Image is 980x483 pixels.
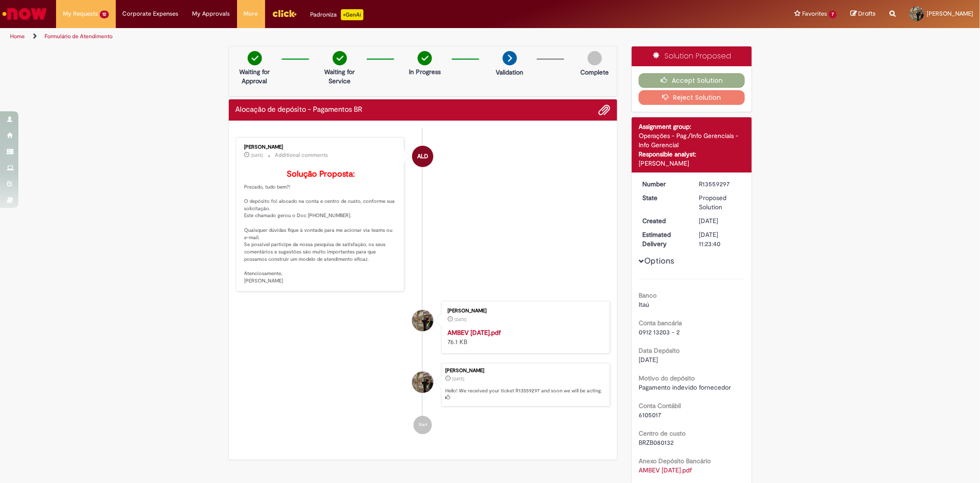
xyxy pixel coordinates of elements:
p: Hello! We received your ticket R13559297 and soon we will be acting. [445,387,605,402]
small: Additional comments [275,151,329,159]
b: Solução Proposta: [287,169,355,179]
b: Anexo Depósito Bancário [639,457,711,465]
b: Conta Contábil [639,402,681,410]
span: Favorites [802,9,827,18]
div: Andressa Luiza Da Silva [412,146,433,167]
button: Add attachments [598,104,610,116]
span: 12 [100,11,109,18]
p: Complete [580,68,609,77]
span: My Approvals [193,9,230,18]
p: In Progress [409,67,441,76]
time: 23/09/2025 14:23:36 [699,217,718,225]
b: Data Depósito [639,346,680,355]
div: 76.1 KB [448,328,600,346]
img: click_logo_yellow_360x200.png [272,6,297,20]
img: img-circle-grey.png [588,51,602,65]
time: 25/09/2025 15:28:03 [251,153,264,158]
a: Download AMBEV 14.08.2025.pdf [639,466,692,474]
h2: Alocação de depósito - Pagamentos BR Ticket history [236,106,363,114]
div: 23/09/2025 14:23:36 [699,216,742,225]
span: [DATE] [251,153,264,158]
time: 23/09/2025 14:23:36 [452,376,465,382]
span: [DATE] [639,356,658,364]
div: Solution Proposed [632,46,752,66]
time: 23/09/2025 14:23:13 [454,317,467,322]
span: [PERSON_NAME] [927,10,973,17]
dt: Number [635,179,692,189]
span: ALD [417,145,428,167]
a: Drafts [850,10,876,18]
span: [DATE] [454,317,467,322]
div: [PERSON_NAME] [639,159,745,168]
div: R13559297 [699,179,742,189]
div: Responsible analyst: [639,149,745,159]
p: +GenAi [341,9,363,20]
img: check-circle-green.png [418,51,432,65]
li: Willian Henrique Dos Santos [236,363,611,407]
span: 0912 13203 - 2 [639,328,680,336]
span: 7 [829,11,837,18]
b: Motivo do depósito [639,374,695,382]
div: Padroniza [311,9,363,20]
dt: State [635,193,692,202]
p: Waiting for Service [317,67,362,86]
p: Validation [496,68,523,77]
div: [PERSON_NAME] [448,308,600,314]
div: Assignment group: [639,122,745,131]
p: Waiting for Approval [232,67,277,86]
p: Prezado, tudo bem?! O depósito foi alocado na conta e centro de custo, conforme sua solicitação. ... [244,170,397,285]
div: Proposed Solution [699,193,742,212]
span: Itaú [639,300,649,309]
div: Operações - Pag./Info Gerenciais - Info Gerencial [639,131,745,149]
img: check-circle-green.png [248,51,262,65]
b: Centro de custo [639,429,685,437]
span: More [244,9,258,18]
div: [PERSON_NAME] [445,368,605,374]
div: Willian Henrique Dos Santos [412,310,433,331]
img: ServiceNow [1,5,48,23]
span: 6105017 [639,411,661,419]
span: Pagamento indevido fornecedor [639,383,731,391]
span: Drafts [858,9,876,18]
dt: Estimated Delivery [635,230,692,248]
button: Accept Solution [639,73,745,88]
b: Conta bancária [639,319,682,327]
b: Banco [639,291,657,299]
span: My Requests [63,9,98,18]
div: [PERSON_NAME] [244,144,397,150]
span: BRZB080132 [639,438,674,447]
span: Corporate Expenses [123,9,179,18]
a: Home [10,33,25,40]
dt: Created [635,216,692,225]
div: Willian Henrique Dos Santos [412,372,433,393]
ul: Page breadcrumbs [7,28,646,45]
img: check-circle-green.png [333,51,347,65]
span: [DATE] [699,217,718,225]
button: Reject Solution [639,90,745,105]
a: Formulário de Atendimento [45,33,113,40]
div: [DATE] 11:23:40 [699,230,742,248]
img: arrow-next.png [503,51,517,65]
ul: Ticket history [236,128,611,443]
a: AMBEV [DATE].pdf [448,328,501,337]
span: [DATE] [452,376,465,382]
